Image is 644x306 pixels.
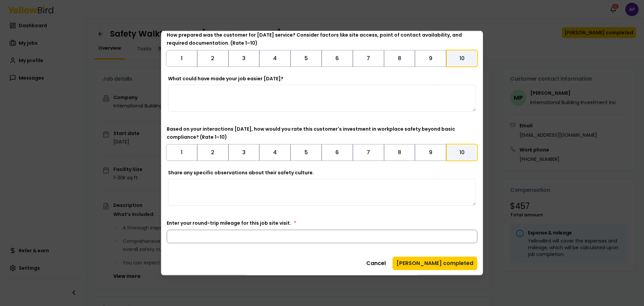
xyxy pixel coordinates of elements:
button: Toggle 6 [322,50,353,67]
button: Toggle 5 [290,144,322,161]
button: [PERSON_NAME] completed [392,256,477,270]
button: Toggle 7 [353,144,384,161]
label: How prepared was the customer for [DATE] service? Consider factors like site access, point of con... [167,31,462,46]
button: Toggle 7 [353,50,384,67]
button: Toggle 1 [166,144,197,161]
label: Enter your round-trip mileage for this job site visit. [167,219,296,226]
button: Toggle 6 [322,144,353,161]
button: Toggle 1 [166,50,197,67]
button: Toggle 3 [228,50,260,67]
label: Share any specific observations about their safety culture. [168,169,314,176]
button: Toggle 10 [446,143,478,161]
button: Toggle 8 [384,50,415,67]
button: Toggle 3 [228,144,260,161]
button: Toggle 2 [197,144,228,161]
button: Toggle 4 [259,144,290,161]
button: Toggle 10 [446,49,478,67]
button: Toggle 5 [290,50,322,67]
button: Cancel [362,256,390,270]
button: Toggle 9 [415,144,446,161]
button: Toggle 9 [415,50,446,67]
label: Based on your interactions [DATE], how would you rate this customer's investment in workplace saf... [167,125,455,140]
label: What could have made your job easier [DATE]? [168,75,283,82]
button: Toggle 4 [259,50,290,67]
button: Toggle 2 [197,50,228,67]
button: Toggle 8 [384,144,415,161]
